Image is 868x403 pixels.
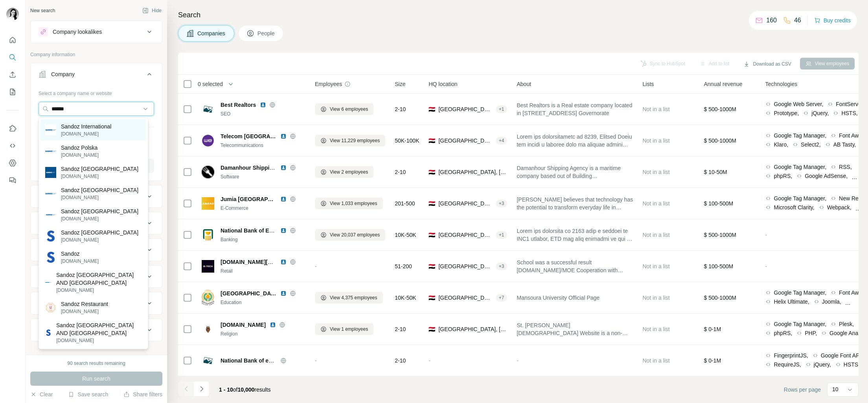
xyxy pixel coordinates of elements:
span: Google Tag Manager, [774,320,826,328]
button: Company [31,65,162,87]
span: $ 500-1000M [704,137,736,144]
p: Company information [30,51,162,58]
span: Joomla, [822,298,841,306]
div: Select a company name or website [39,87,154,97]
span: $ 10-50M [704,169,727,175]
div: Banking [221,236,305,243]
p: Sandoz [61,250,99,258]
img: Sandoz France [45,209,56,220]
h4: Search [178,9,859,20]
p: [DOMAIN_NAME] [61,152,99,159]
p: Sandoz [GEOGRAPHIC_DATA] AND [GEOGRAPHIC_DATA] [56,321,142,337]
span: 201-500 [395,200,415,207]
span: 10,000 [238,387,255,393]
img: LinkedIn logo [280,196,287,202]
img: Sandoz International [45,125,56,136]
span: - [765,263,767,269]
span: [PERSON_NAME] believes that technology has the potential to transform everyday life in [GEOGRAPHI... [517,196,633,211]
div: 90 search results remaining [67,360,125,367]
span: - [315,263,317,269]
div: E-Commerce [221,205,305,212]
img: LinkedIn logo [260,102,266,108]
span: 🇪🇬 [428,325,435,333]
span: 2-10 [395,325,406,333]
span: [GEOGRAPHIC_DATA], [GEOGRAPHIC_DATA] [438,137,492,145]
button: Clear [30,390,53,398]
span: $ 100-500M [704,263,733,269]
span: Companies [197,29,226,37]
div: Religion [221,330,305,337]
span: Webpack, [827,203,851,211]
span: View 1,033 employees [330,200,377,207]
img: LinkedIn logo [270,322,276,328]
span: jQuery, [814,361,831,368]
button: Use Surfe API [6,139,19,153]
button: Use Surfe on LinkedIn [6,121,19,136]
span: Lists [642,80,654,88]
span: jQuery, [811,109,829,117]
button: Navigate to next page [194,381,210,397]
span: Not in a list [642,326,669,332]
span: National Bank of Egypt S.A.E. [221,227,298,234]
span: Google Font API, [821,352,863,359]
span: Google Tag Manager, [774,132,826,139]
button: HQ location1 [31,214,162,233]
p: [DOMAIN_NAME] [61,308,108,315]
p: 46 [794,16,801,25]
span: [GEOGRAPHIC_DATA] [221,289,276,297]
button: Enrich CSV [6,68,19,82]
span: 🇪🇬 [428,294,435,302]
span: Not in a list [642,232,669,238]
span: Google AdSense, [805,172,848,180]
span: View 20,037 employees [330,231,380,238]
img: Sandoz Italia [45,188,56,199]
div: + 1 [496,231,508,238]
img: Sandoz Polska [45,146,56,157]
span: School was a successful result [DOMAIN_NAME]/MOE Cooperation with signed protocol to sponsor the ... [517,258,633,274]
div: Retail [221,267,305,275]
span: $ 500-1000M [704,295,736,301]
img: Sandoz Canada [45,167,56,178]
span: $ 0-1M [704,357,721,364]
p: [DOMAIN_NAME] [56,337,142,344]
div: Company [51,70,75,78]
div: + 3 [496,200,508,207]
span: 1 - 10 [219,387,233,393]
span: Best Realtors is a Real estate company located in [STREET_ADDRESS] Governorate [517,101,633,117]
span: 🇪🇬 [428,200,435,207]
span: Google Web Server, [774,100,823,108]
span: 10K-50K [395,231,416,239]
span: [GEOGRAPHIC_DATA], [GEOGRAPHIC_DATA] [438,168,507,176]
span: 0 selected [198,80,223,88]
span: Klaro, [774,141,788,148]
span: Lorem ips dolorsitametc ad 8239, Elitsed Doeiu tem incidi u laboree dolo ma aliquae admini veniam... [517,133,633,148]
span: Best Realtors [221,101,256,109]
span: Microsoft Clarity, [774,203,814,211]
button: Employees (size) [31,267,162,286]
span: 🇪🇬 [428,231,435,239]
div: New search [30,7,55,14]
p: Sandoz [GEOGRAPHIC_DATA] AND [GEOGRAPHIC_DATA] [56,271,142,287]
span: 2-10 [395,168,406,176]
button: View 6 employees [315,103,373,115]
button: View 1 employees [315,323,373,335]
span: Lorem ips dolorsita co 2163 adip e seddoei te INC1 utlabor, ETD mag aliq enimadmi ve qui no exe u... [517,227,633,243]
button: View 20,037 employees [315,229,385,241]
span: 🇪🇬 [428,262,435,270]
p: Sandoz [GEOGRAPHIC_DATA] [61,207,138,215]
button: Technologies [31,294,162,313]
button: Buy credits [814,15,851,26]
button: View 2 employees [315,166,373,178]
img: Logo of Mansoura University [202,290,214,305]
span: FontServer, [836,100,864,108]
span: About [517,80,531,88]
span: Not in a list [642,200,669,207]
span: Select2, [801,141,821,148]
p: Sandoz [GEOGRAPHIC_DATA] [61,186,138,194]
span: Annual revenue [704,80,742,88]
span: Rows per page [784,386,821,394]
span: $ 100-500M [704,200,733,207]
button: Annual revenue ($) [31,240,162,259]
img: LinkedIn logo [280,290,287,297]
span: - [765,232,767,238]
